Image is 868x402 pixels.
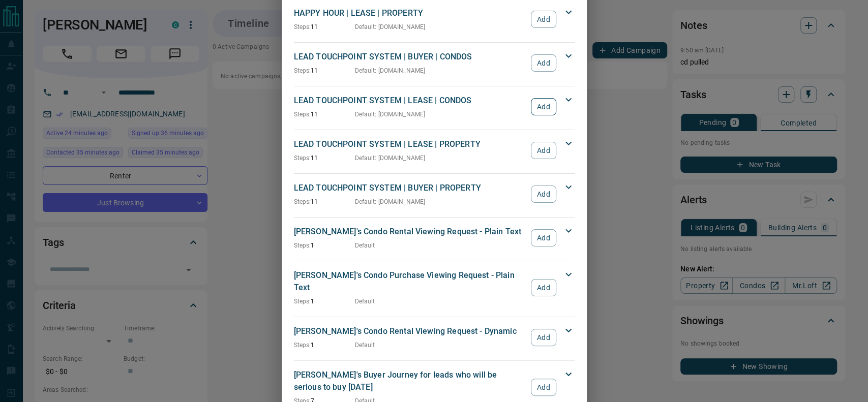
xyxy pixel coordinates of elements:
p: LEAD TOUCHPOINT SYSTEM | LEASE | PROPERTY [294,138,526,150]
p: [PERSON_NAME]'s Condo Purchase Viewing Request - Plain Text [294,269,526,294]
p: [PERSON_NAME]'s Buyer Journey for leads who will be serious to buy [DATE] [294,369,526,393]
span: Steps: [294,111,311,118]
div: LEAD TOUCHPOINT SYSTEM | LEASE | PROPERTYSteps:11Default: [DOMAIN_NAME]Add [294,136,575,165]
div: [PERSON_NAME]'s Condo Rental Viewing Request - DynamicSteps:1DefaultAdd [294,323,575,352]
p: 1 [294,241,355,250]
p: Default : [DOMAIN_NAME] [355,22,426,32]
button: Add [531,329,556,346]
button: Add [531,279,556,296]
button: Add [531,98,556,115]
p: 11 [294,66,355,75]
p: Default : [DOMAIN_NAME] [355,66,426,75]
span: Steps: [294,154,311,162]
div: LEAD TOUCHPOINT SYSTEM | BUYER | CONDOSSteps:11Default: [DOMAIN_NAME]Add [294,49,575,77]
p: Default [355,297,375,306]
span: Steps: [294,242,311,249]
p: LEAD TOUCHPOINT SYSTEM | LEASE | CONDOS [294,95,526,107]
div: LEAD TOUCHPOINT SYSTEM | BUYER | PROPERTYSteps:11Default: [DOMAIN_NAME]Add [294,180,575,208]
p: Default : [DOMAIN_NAME] [355,153,426,163]
p: LEAD TOUCHPOINT SYSTEM | BUYER | CONDOS [294,51,526,63]
p: [PERSON_NAME]'s Condo Rental Viewing Request - Dynamic [294,325,526,337]
p: LEAD TOUCHPOINT SYSTEM | BUYER | PROPERTY [294,182,526,194]
p: 11 [294,110,355,119]
p: HAPPY HOUR | LEASE | PROPERTY [294,7,526,19]
button: Add [531,229,556,246]
button: Add [531,11,556,28]
p: 11 [294,22,355,32]
div: LEAD TOUCHPOINT SYSTEM | LEASE | CONDOSSteps:11Default: [DOMAIN_NAME]Add [294,92,575,121]
div: HAPPY HOUR | LEASE | PROPERTYSteps:11Default: [DOMAIN_NAME]Add [294,5,575,34]
p: 1 [294,297,355,306]
span: Steps: [294,67,311,74]
p: [PERSON_NAME]'s Condo Rental Viewing Request - Plain Text [294,226,526,238]
p: 1 [294,341,355,350]
button: Add [531,185,556,203]
p: Default [355,241,375,250]
p: Default [355,341,375,350]
button: Add [531,54,556,72]
span: Steps: [294,298,311,305]
button: Add [531,379,556,396]
span: Steps: [294,342,311,349]
span: Steps: [294,23,311,30]
div: [PERSON_NAME]'s Condo Purchase Viewing Request - Plain TextSteps:1DefaultAdd [294,267,575,308]
p: 11 [294,153,355,163]
div: [PERSON_NAME]'s Condo Rental Viewing Request - Plain TextSteps:1DefaultAdd [294,224,575,252]
button: Add [531,142,556,159]
p: Default : [DOMAIN_NAME] [355,197,426,206]
p: 11 [294,197,355,206]
p: Default : [DOMAIN_NAME] [355,110,426,119]
span: Steps: [294,198,311,205]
